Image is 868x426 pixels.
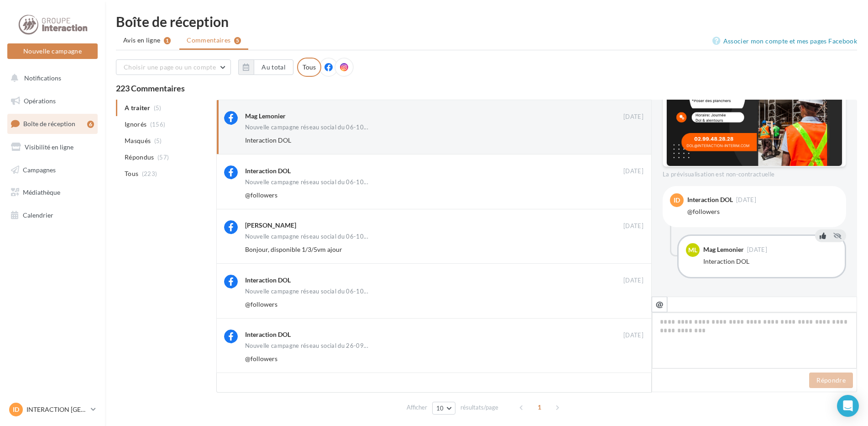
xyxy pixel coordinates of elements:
[23,120,75,128] span: Boîte de réception
[5,160,99,180] a: Campagnes
[7,43,98,59] button: Nouvelle campagne
[13,405,19,414] span: ID
[436,405,444,412] span: 10
[125,169,138,178] span: Tous
[23,211,53,219] span: Calendrier
[164,37,171,44] div: 1
[623,222,643,230] span: [DATE]
[652,297,667,312] button: @
[123,36,161,45] span: Avis en ligne
[245,245,342,253] span: Bonjour, disponible 1/3/5vm ajour
[23,165,56,173] span: Campagnes
[24,74,61,82] span: Notifications
[245,221,296,230] div: [PERSON_NAME]
[703,257,837,266] div: Interaction DOL
[432,402,455,415] button: 10
[150,121,166,128] span: (156)
[125,120,146,129] span: Ignorés
[245,179,368,185] span: Nouvelle campagne réseau social du 06-10...
[809,373,853,388] button: Répondre
[712,36,857,47] a: Associer mon compte et mes pages Facebook
[87,121,94,128] div: 6
[687,197,733,203] div: Interaction DOL
[125,136,151,145] span: Masqués
[245,343,368,349] span: Nouvelle campagne réseau social du 26-09...
[736,197,756,203] span: [DATE]
[623,277,643,285] span: [DATE]
[24,97,56,105] span: Opérations
[23,188,60,196] span: Médiathèque
[687,207,839,216] div: @followers
[663,167,846,179] div: La prévisualisation est non-contractuelle
[623,113,643,121] span: [DATE]
[116,84,857,92] div: 223 Commentaires
[245,166,291,176] div: Interaction DOL
[837,395,859,417] div: Open Intercom Messenger
[125,153,154,162] span: Répondus
[5,114,99,133] a: Boîte de réception6
[245,288,368,294] span: Nouvelle campagne réseau social du 06-10...
[656,300,664,308] i: @
[245,124,368,130] span: Nouvelle campagne réseau social du 06-10...
[245,234,368,240] span: Nouvelle campagne réseau social du 06-10...
[623,331,643,340] span: [DATE]
[5,183,99,202] a: Médiathèque
[5,138,99,157] a: Visibilité en ligne
[238,59,293,75] button: Au total
[26,405,87,414] p: INTERACTION [GEOGRAPHIC_DATA]
[245,112,286,121] div: Mag Lemonier
[623,167,643,176] span: [DATE]
[407,403,427,412] span: Afficher
[245,191,277,199] span: @followers
[245,330,291,339] div: Interaction DOL
[116,59,231,75] button: Choisir une page ou un compte
[674,196,680,205] span: ID
[142,170,157,177] span: (223)
[460,403,498,412] span: résultats/page
[254,59,293,75] button: Au total
[245,355,277,362] span: @followers
[747,247,767,253] span: [DATE]
[688,245,697,255] span: ML
[532,400,547,415] span: 1
[124,63,216,71] span: Choisir une page ou un compte
[154,137,162,144] span: (5)
[245,136,291,144] span: Interaction DOL
[703,246,744,253] div: Mag Lemonier
[157,154,169,161] span: (57)
[5,91,99,111] a: Opérations
[5,69,96,88] button: Notifications
[297,58,321,77] div: Tous
[25,143,73,151] span: Visibilité en ligne
[245,276,291,285] div: Interaction DOL
[7,401,98,418] a: ID INTERACTION [GEOGRAPHIC_DATA]
[116,15,857,28] div: Boîte de réception
[5,206,99,225] a: Calendrier
[245,300,277,308] span: @followers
